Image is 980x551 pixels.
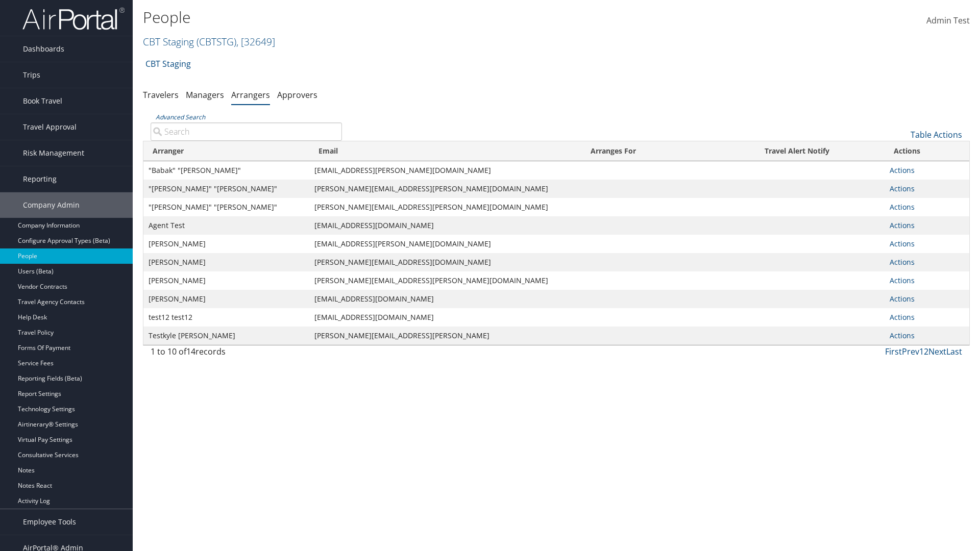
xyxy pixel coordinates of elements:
[890,202,915,212] a: Actions
[309,216,581,235] td: [EMAIL_ADDRESS][DOMAIN_NAME]
[926,15,970,26] span: Admin Test
[710,141,884,161] th: Travel Alert Notify: activate to sort column ascending
[143,161,309,180] td: "Babak" "[PERSON_NAME]"
[890,165,915,175] a: Actions
[143,308,309,327] td: test12 test12
[143,253,309,271] td: [PERSON_NAME]
[946,346,962,357] a: Last
[23,114,77,140] span: Travel Approval
[22,7,125,31] img: airportal-logo.png
[309,327,581,345] td: [PERSON_NAME][EMAIL_ADDRESS][PERSON_NAME]
[186,346,195,357] span: 14
[926,5,970,37] a: Admin Test
[143,35,275,48] a: CBT Staging
[23,140,84,166] span: Risk Management
[911,129,962,140] a: Table Actions
[890,331,915,340] a: Actions
[890,184,915,193] a: Actions
[890,275,915,285] a: Actions
[145,54,191,74] a: CBT Staging
[309,271,581,290] td: [PERSON_NAME][EMAIL_ADDRESS][PERSON_NAME][DOMAIN_NAME]
[309,161,581,180] td: [EMAIL_ADDRESS][PERSON_NAME][DOMAIN_NAME]
[143,216,309,235] td: Agent Test
[890,257,915,267] a: Actions
[151,122,342,141] input: Advanced Search
[277,89,317,101] a: Approvers
[309,290,581,308] td: [EMAIL_ADDRESS][DOMAIN_NAME]
[23,88,62,114] span: Book Travel
[143,327,309,345] td: Testkyle [PERSON_NAME]
[890,220,915,230] a: Actions
[143,271,309,290] td: [PERSON_NAME]
[151,345,342,363] div: 1 to 10 of records
[890,312,915,322] a: Actions
[197,35,236,48] span: ( CBTSTG )
[143,89,179,101] a: Travelers
[902,346,919,357] a: Prev
[23,166,57,192] span: Reporting
[236,35,275,48] span: , [ 32649 ]
[890,294,915,304] a: Actions
[919,346,924,357] a: 1
[23,36,64,62] span: Dashboards
[23,509,76,535] span: Employee Tools
[23,62,40,88] span: Trips
[309,141,581,161] th: Email: activate to sort column ascending
[885,346,902,357] a: First
[231,89,270,101] a: Arrangers
[924,346,928,357] a: 2
[143,180,309,198] td: "[PERSON_NAME]" "[PERSON_NAME]"
[143,235,309,253] td: [PERSON_NAME]
[143,141,309,161] th: Arranger: activate to sort column descending
[143,7,694,28] h1: People
[928,346,946,357] a: Next
[143,198,309,216] td: "[PERSON_NAME]" "[PERSON_NAME]"
[186,89,224,101] a: Managers
[885,141,969,161] th: Actions
[309,180,581,198] td: [PERSON_NAME][EMAIL_ADDRESS][PERSON_NAME][DOMAIN_NAME]
[581,141,710,161] th: Arranges For: activate to sort column ascending
[309,308,581,327] td: [EMAIL_ADDRESS][DOMAIN_NAME]
[143,290,309,308] td: [PERSON_NAME]
[23,192,80,218] span: Company Admin
[309,253,581,271] td: [PERSON_NAME][EMAIL_ADDRESS][DOMAIN_NAME]
[156,113,205,121] a: Advanced Search
[890,239,915,248] a: Actions
[309,198,581,216] td: [PERSON_NAME][EMAIL_ADDRESS][PERSON_NAME][DOMAIN_NAME]
[309,235,581,253] td: [EMAIL_ADDRESS][PERSON_NAME][DOMAIN_NAME]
